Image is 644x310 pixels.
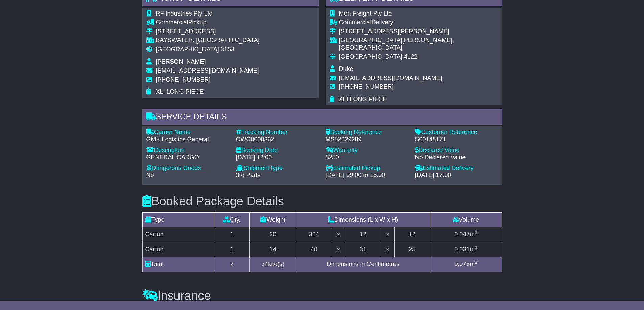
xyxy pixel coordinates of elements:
[339,37,498,51] div: [GEOGRAPHIC_DATA][PERSON_NAME], [GEOGRAPHIC_DATA]
[339,83,394,90] span: [PHONE_NUMBER]
[415,154,498,161] div: No Declared Value
[214,257,250,272] td: 2
[146,129,229,136] div: Carrier Name
[250,257,296,272] td: kilo(s)
[296,257,430,272] td: Dimensions in Centimetres
[156,76,211,83] span: [PHONE_NUMBER]
[415,136,498,143] div: S00148171
[332,227,345,242] td: x
[475,230,477,235] sup: 3
[339,96,387,103] span: XLI LONG PIECE
[214,227,250,242] td: 1
[261,261,268,267] span: 34
[156,37,260,44] div: BAYSWATER, [GEOGRAPHIC_DATA]
[156,88,204,95] span: XLI LONG PIECE
[430,212,502,227] td: Volume
[296,242,332,257] td: 40
[156,19,188,26] span: Commercial
[339,10,392,17] span: Mon Freight Pty Ltd
[156,58,206,65] span: [PERSON_NAME]
[142,289,502,303] h3: Insurance
[326,147,408,154] div: Warranty
[221,46,234,53] span: 3153
[326,165,408,172] div: Estimated Pickup
[156,28,260,35] div: [STREET_ADDRESS]
[296,212,430,227] td: Dimensions (L x W x H)
[339,19,372,26] span: Commercial
[404,53,418,60] span: 4122
[142,242,214,257] td: Carton
[332,242,345,257] td: x
[339,28,498,35] div: [STREET_ADDRESS][PERSON_NAME]
[415,129,498,136] div: Customer Reference
[339,75,442,81] span: [EMAIL_ADDRESS][DOMAIN_NAME]
[326,136,408,143] div: MS52229289
[146,154,229,161] div: GENERAL CARGO
[326,172,408,179] div: [DATE] 09:00 to 15:00
[339,53,402,60] span: [GEOGRAPHIC_DATA]
[326,129,408,136] div: Booking Reference
[339,19,498,26] div: Delivery
[236,172,261,178] span: 3rd Party
[394,227,430,242] td: 12
[236,165,319,172] div: Shipment type
[454,261,470,267] span: 0.078
[156,10,213,17] span: RF Industries Pty Ltd
[142,195,502,208] h3: Booked Package Details
[146,136,229,143] div: GMK Logistics General
[454,231,470,238] span: 0.047
[296,227,332,242] td: 324
[146,165,229,172] div: Dangerous Goods
[475,260,477,265] sup: 3
[415,147,498,154] div: Declared Value
[142,109,502,127] div: Service Details
[394,242,430,257] td: 25
[156,46,219,53] span: [GEOGRAPHIC_DATA]
[345,242,381,257] td: 31
[236,136,319,143] div: OWC0000362
[381,227,394,242] td: x
[142,212,214,227] td: Type
[381,242,394,257] td: x
[236,129,319,136] div: Tracking Number
[214,212,250,227] td: Qty.
[326,154,408,161] div: $250
[339,65,353,72] span: Duke
[236,147,319,154] div: Booking Date
[146,172,154,178] span: No
[475,245,477,250] sup: 3
[345,227,381,242] td: 12
[142,227,214,242] td: Carton
[250,242,296,257] td: 14
[146,147,229,154] div: Description
[454,246,470,253] span: 0.031
[250,212,296,227] td: Weight
[415,165,498,172] div: Estimated Delivery
[430,242,502,257] td: m
[214,242,250,257] td: 1
[415,172,498,179] div: [DATE] 17:00
[250,227,296,242] td: 20
[156,67,259,74] span: [EMAIL_ADDRESS][DOMAIN_NAME]
[236,154,319,161] div: [DATE] 12:00
[142,257,214,272] td: Total
[156,19,260,26] div: Pickup
[430,227,502,242] td: m
[430,257,502,272] td: m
